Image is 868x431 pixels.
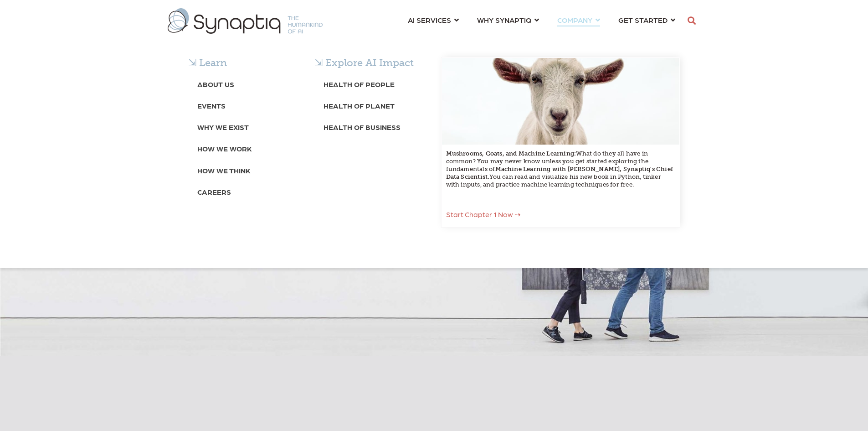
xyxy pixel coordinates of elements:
span: COMPANY [557,14,592,26]
span: GET STARTED [618,14,668,26]
a: AI SERVICES [408,11,459,28]
a: COMPANY [557,11,600,28]
img: synaptiq logo-1 [168,8,323,34]
span: WHY SYNAPTIQ [477,14,531,26]
nav: menu [399,5,684,37]
span: AI SERVICES [408,14,451,26]
a: WHY SYNAPTIQ [477,11,539,28]
a: GET STARTED [618,11,675,28]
